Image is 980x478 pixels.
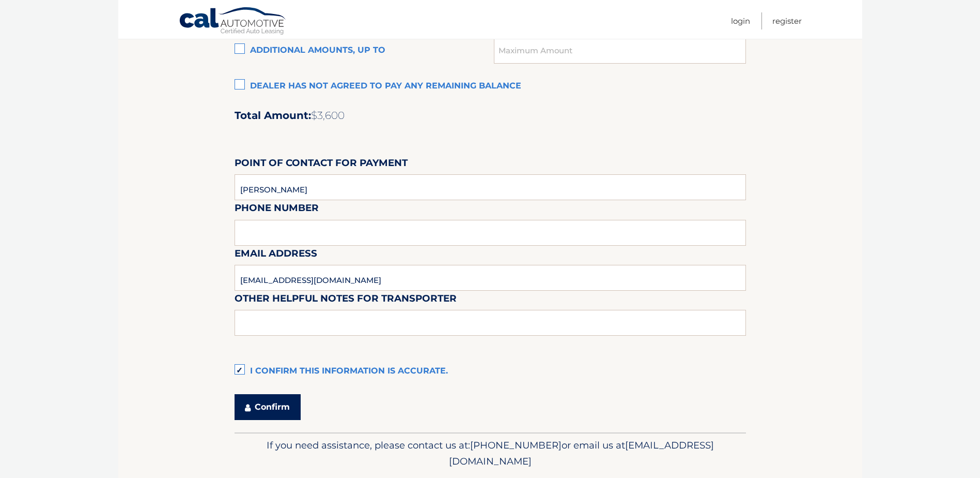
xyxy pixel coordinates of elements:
input: Maximum Amount [494,38,745,64]
span: [PHONE_NUMBER] [470,439,562,451]
span: $3,600 [311,109,345,122]
a: Login [731,12,750,29]
label: I confirm this information is accurate. [235,361,746,382]
p: If you need assistance, please contact us at: or email us at [241,437,739,470]
a: Cal Automotive [179,7,287,37]
button: Confirm [235,394,301,420]
label: Email Address [235,246,317,265]
label: Other helpful notes for transporter [235,291,457,310]
label: Dealer has not agreed to pay any remaining balance [235,76,746,97]
label: Point of Contact for Payment [235,155,408,174]
h2: Total Amount: [235,109,746,122]
a: Register [772,12,802,29]
label: Additional amounts, up to [235,40,494,61]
